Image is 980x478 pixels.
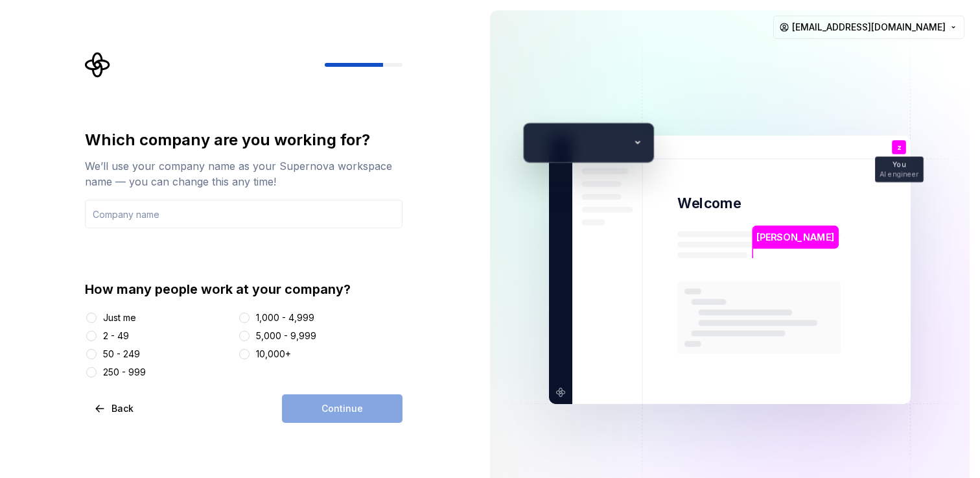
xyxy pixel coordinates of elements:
[85,280,402,298] div: How many people work at your company?
[85,200,402,228] input: Company name
[897,144,901,151] p: z
[103,348,140,361] div: 50 - 249
[792,21,946,34] span: [EMAIL_ADDRESS][DOMAIN_NAME]
[256,311,314,324] div: 1,000 - 4,999
[103,311,136,324] div: Just me
[773,16,964,39] button: [EMAIL_ADDRESS][DOMAIN_NAME]
[85,158,402,189] div: We’ll use your company name as your Supernova workspace name — you can change this any time!
[756,230,834,245] p: [PERSON_NAME]
[677,194,741,213] p: Welcome
[111,402,134,415] span: Back
[880,171,918,178] p: AI engineer
[103,366,146,379] div: 250 - 999
[256,348,291,361] div: 10,000+
[892,161,905,169] p: You
[256,329,316,342] div: 5,000 - 9,999
[85,52,111,78] svg: Supernova Logo
[85,394,145,423] button: Back
[85,130,402,150] div: Which company are you working for?
[103,329,129,342] div: 2 - 49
